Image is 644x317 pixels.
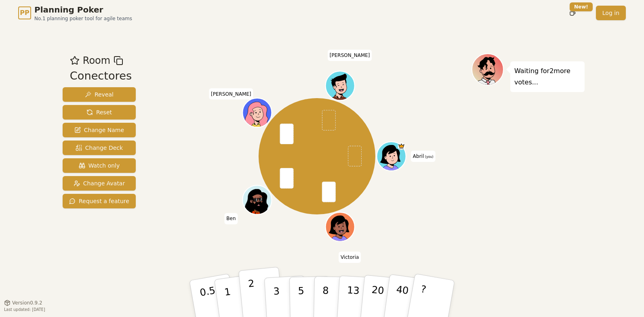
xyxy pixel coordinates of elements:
[70,68,132,84] div: Conectores
[34,4,132,15] span: Planning Poker
[63,194,136,208] button: Request a feature
[4,300,42,306] button: Version0.9.2
[565,6,580,20] button: New!
[63,176,136,191] button: Change Avatar
[20,8,29,18] span: PP
[328,50,372,61] span: Click to change your name
[18,4,132,22] a: PPPlanning PokerNo.1 planning poker tool for agile teams
[514,65,581,88] p: Waiting for 2 more votes...
[224,213,238,224] span: Click to change your name
[69,197,129,205] span: Request a feature
[63,123,136,137] button: Change Name
[339,252,361,263] span: Click to change your name
[424,155,434,159] span: (you)
[63,87,136,102] button: Reveal
[79,162,120,170] span: Watch only
[74,179,125,187] span: Change Avatar
[596,6,626,20] a: Log in
[63,141,136,155] button: Change Deck
[209,88,253,99] span: Click to change your name
[34,15,132,22] span: No.1 planning poker tool for agile teams
[70,53,80,68] button: Add as favourite
[411,151,436,162] span: Click to change your name
[398,143,405,150] span: Abril is the host
[74,126,124,134] span: Change Name
[12,300,42,306] span: Version 0.9.2
[570,2,593,11] div: New!
[4,307,45,312] span: Last updated: [DATE]
[63,105,136,120] button: Reset
[85,90,114,99] span: Reveal
[86,108,112,116] span: Reset
[63,158,136,173] button: Watch only
[83,53,110,68] span: Room
[76,144,123,152] span: Change Deck
[377,143,405,170] button: Click to change your avatar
